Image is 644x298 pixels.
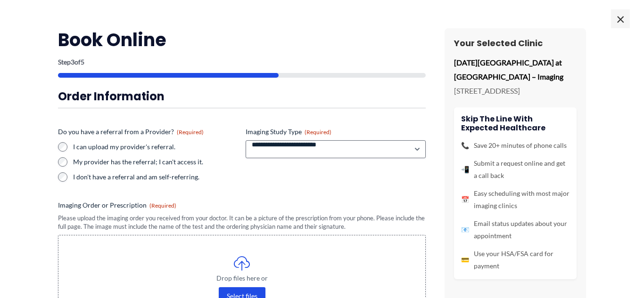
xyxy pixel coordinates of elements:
[454,38,577,48] h3: Your Selected Clinic
[461,187,570,212] li: Easy scheduling with most major imaging clinics
[461,157,570,182] li: Submit a request online and get a call back
[73,157,238,167] label: My provider has the referral; I can't access it.
[58,214,426,231] div: Please upload the imaging order you received from your doctor. It can be a picture of the prescri...
[461,217,570,242] li: Email status updates about your appointment
[305,129,331,136] span: (Required)
[461,163,469,176] span: 📲
[71,58,74,66] span: 3
[77,275,406,282] span: Drop files here or
[454,56,577,83] p: [DATE][GEOGRAPHIC_DATA] at [GEOGRAPHIC_DATA] – Imaging
[611,9,630,28] span: ×
[461,139,469,152] span: 📞
[58,127,204,137] legend: Do you have a referral from a Provider?
[58,201,426,210] label: Imaging Order or Prescription
[461,139,570,152] li: Save 20+ minutes of phone calls
[73,172,238,182] label: I don't have a referral and am self-referring.
[454,84,577,98] p: [STREET_ADDRESS]
[177,129,204,136] span: (Required)
[73,142,238,152] label: I can upload my provider's referral.
[81,58,84,66] span: 5
[149,202,176,209] span: (Required)
[58,59,426,65] p: Step of
[246,127,426,137] label: Imaging Study Type
[461,114,570,132] h4: Skip the line with Expected Healthcare
[58,28,426,51] h2: Book Online
[461,224,469,236] span: 📧
[461,254,469,266] span: 💳
[461,193,469,206] span: 📅
[58,89,426,104] h3: Order Information
[461,248,570,272] li: Use your HSA/FSA card for payment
